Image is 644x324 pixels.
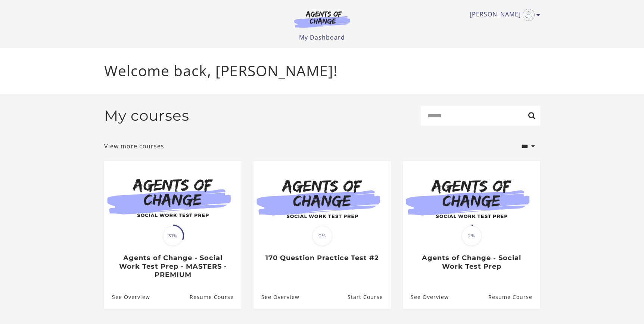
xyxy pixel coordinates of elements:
[347,285,391,309] a: 170 Question Practice Test #2: Resume Course
[299,33,345,41] a: My Dashboard
[488,285,540,309] a: Agents of Change - Social Work Test Prep: Resume Course
[312,226,332,246] span: 0%
[403,285,449,309] a: Agents of Change - Social Work Test Prep: See Overview
[189,285,241,309] a: Agents of Change - Social Work Test Prep - MASTERS - PREMIUM: Resume Course
[112,254,233,279] h3: Agents of Change - Social Work Test Prep - MASTERS - PREMIUM
[104,142,164,151] a: View more courses
[261,254,383,262] h3: 170 Question Practice Test #2
[253,285,299,309] a: 170 Question Practice Test #2: See Overview
[163,226,183,246] span: 31%
[461,226,482,246] span: 2%
[104,285,150,309] a: Agents of Change - Social Work Test Prep - MASTERS - PREMIUM: See Overview
[104,60,540,82] p: Welcome back, [PERSON_NAME]!
[104,107,189,124] h2: My courses
[470,9,536,21] a: Toggle menu
[411,254,532,271] h3: Agents of Change - Social Work Test Prep
[286,10,358,28] img: Agents of Change Logo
